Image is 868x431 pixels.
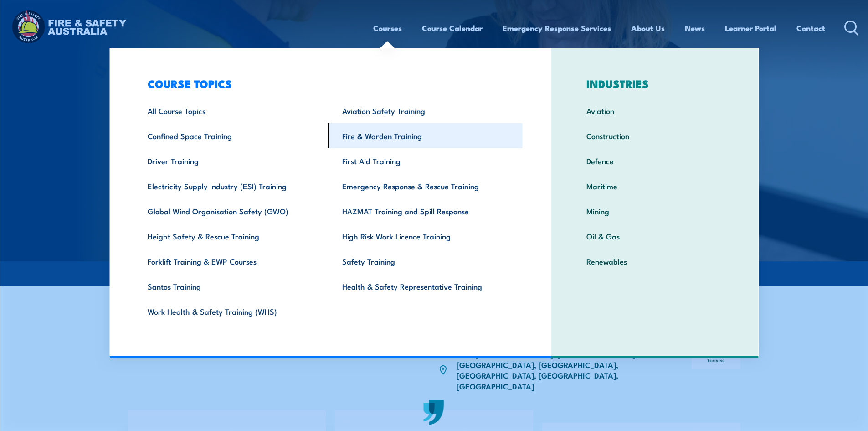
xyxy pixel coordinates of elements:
[572,77,738,90] h3: INDUSTRIES
[328,274,523,299] a: Health & Safety Representative Training
[685,16,705,40] a: News
[796,16,825,40] a: Contact
[134,98,328,123] a: All Course Topics
[725,16,776,40] a: Learner Portal
[328,148,523,173] a: First Aid Training
[134,299,328,324] a: Work Health & Safety Training (WHS)
[373,16,402,40] a: Courses
[631,16,665,40] a: About Us
[328,249,523,274] a: Safety Training
[134,198,328,223] a: Global Wind Organisation Safety (GWO)
[134,123,328,148] a: Confined Space Training
[134,148,328,173] a: Driver Training
[134,274,328,299] a: Santos Training
[328,98,523,123] a: Aviation Safety Training
[572,98,738,123] a: Aviation
[134,77,523,90] h3: COURSE TOPICS
[134,249,328,274] a: Forklift Training & EWP Courses
[572,223,738,249] a: Oil & Gas
[572,173,738,198] a: Maritime
[134,223,328,249] a: Height Safety & Rescue Training
[572,249,738,274] a: Renewables
[328,223,523,249] a: High Risk Work Licence Training
[457,348,647,391] p: ACT, [GEOGRAPHIC_DATA], [GEOGRAPHIC_DATA], [GEOGRAPHIC_DATA], [GEOGRAPHIC_DATA], [GEOGRAPHIC_DATA...
[328,198,523,223] a: HAZMAT Training and Spill Response
[422,16,483,40] a: Course Calendar
[328,173,523,198] a: Emergency Response & Rescue Training
[572,198,738,223] a: Mining
[572,123,738,148] a: Construction
[572,148,738,173] a: Defence
[503,16,611,40] a: Emergency Response Services
[134,173,328,198] a: Electricity Supply Industry (ESI) Training
[328,123,523,148] a: Fire & Warden Training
